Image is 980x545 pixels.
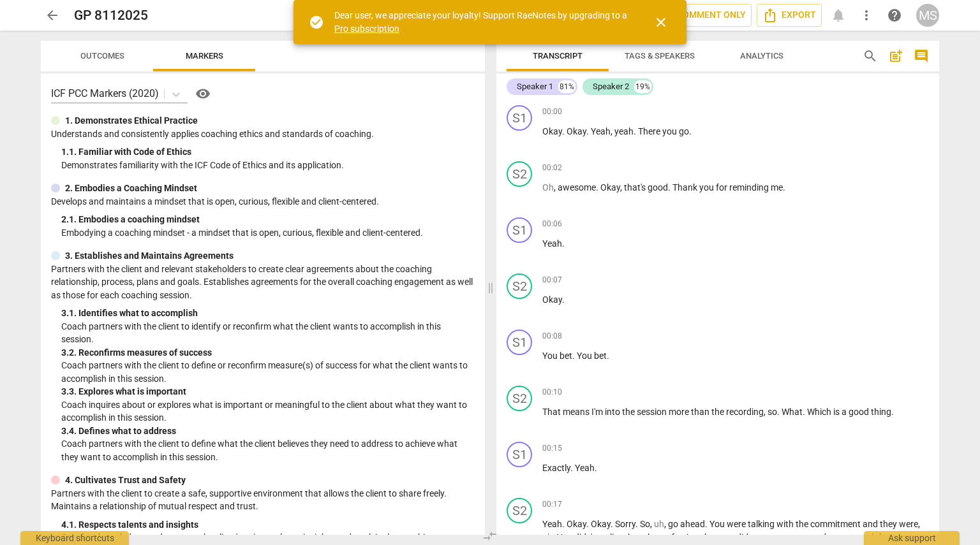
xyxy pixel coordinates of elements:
[186,51,223,61] span: Markers
[783,182,785,193] span: .
[542,499,562,510] span: 00:17
[774,532,811,542] span: progress
[709,519,727,529] span: You
[750,532,774,542] span: some
[595,463,597,473] span: .
[334,24,399,34] a: Pro subscription
[833,407,842,417] span: is
[605,407,622,417] span: into
[679,126,689,136] span: go
[916,4,939,27] button: MS
[586,126,591,136] span: .
[842,407,849,417] span: a
[563,407,591,417] span: means
[554,182,558,193] span: ,
[635,519,640,529] span: .
[45,8,60,23] span: arrow_back
[888,48,903,64] span: post_add
[764,407,768,417] span: ,
[720,532,736,542] span: you
[736,532,750,542] span: did
[562,238,565,249] span: .
[624,182,648,193] span: that's
[620,182,624,193] span: ,
[575,463,595,473] span: Yeah
[716,182,729,193] span: for
[591,519,611,529] span: Okay
[622,407,637,417] span: the
[676,532,683,542] span: a
[811,532,828,542] span: and
[699,182,716,193] span: you
[638,126,662,136] span: There
[669,407,691,417] span: more
[542,519,562,529] span: Yeah
[542,238,562,249] span: Yeah
[577,351,594,361] span: You
[61,145,475,159] div: 1. 1. Familiar with Code of Ethics
[334,9,630,35] div: Dear user, we appreciate your loyalty! Support RaeNotes by upgrading to a
[542,294,562,305] span: Okay
[61,385,475,398] div: 3. 3. Explores what is important
[704,532,720,542] span: but
[507,330,532,355] div: Change speaker
[507,273,532,299] div: Change speaker
[614,126,634,136] span: yeah
[689,126,692,136] span: .
[61,159,475,172] p: Demonstrates familiarity with the ICF Code of Ethics and its application.
[553,532,557,542] span: .
[507,161,532,187] div: Change speaker
[740,51,783,61] span: Analytics
[683,532,701,542] span: time
[918,519,920,529] span: ,
[828,532,842,542] span: we
[652,4,752,27] button: Comment only
[777,407,782,417] span: .
[562,126,567,136] span: .
[911,46,932,66] button: Show/Hide comments
[668,519,680,529] span: go
[61,346,475,360] div: 3. 2. Reconfirms measures of success
[591,126,611,136] span: Yeah
[887,8,902,23] span: help
[557,532,574,542] span: You
[726,407,764,417] span: recording
[542,275,562,286] span: 00:07
[634,126,638,136] span: .
[61,531,475,544] p: Coach acknowledges and respects the client's unique talents, insights and work in the coaching pr...
[570,463,575,473] span: .
[842,532,876,542] span: stopped
[672,182,699,193] span: Thank
[558,182,596,193] span: awesome
[61,437,475,463] p: Coach partners with the client to define what the client believes they need to address to achieve...
[542,407,563,417] span: That
[810,519,863,529] span: commitment
[807,407,833,417] span: Which
[782,407,803,417] span: What
[637,407,669,417] span: session
[542,331,562,342] span: 00:08
[705,519,709,529] span: .
[653,15,669,30] span: close
[863,519,880,529] span: and
[542,463,570,473] span: Exactly
[188,84,213,104] a: Help
[560,351,572,361] span: bet
[803,407,807,417] span: .
[646,7,676,38] button: Close
[572,351,577,361] span: .
[507,442,532,467] div: Change speaker
[666,532,676,542] span: of
[593,80,629,93] div: Speaker 2
[597,532,625,542] span: realize
[517,80,553,93] div: Speaker 1
[727,519,748,529] span: were
[74,8,148,24] h2: GP 8112025
[507,498,532,523] div: Change speaker
[771,182,783,193] span: me
[542,106,562,117] span: 00:00
[691,407,711,417] span: than
[507,386,532,411] div: Change speaker
[20,531,129,545] div: Keyboard shortcuts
